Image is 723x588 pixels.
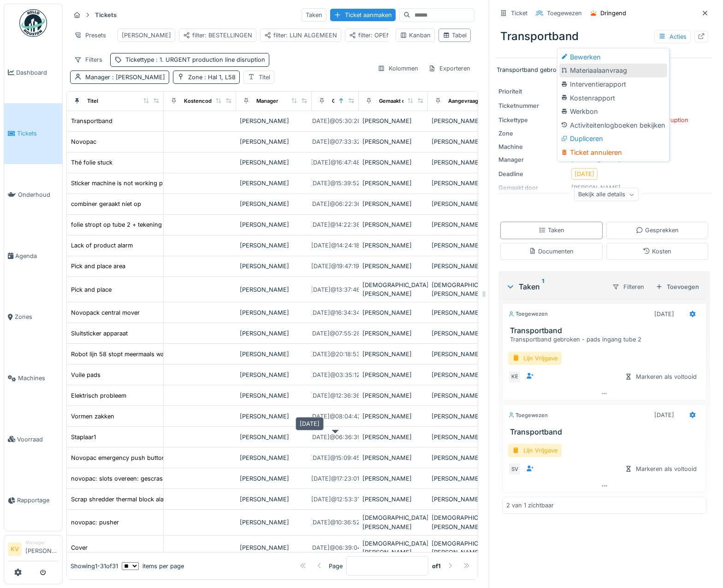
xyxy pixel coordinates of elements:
[608,280,648,294] div: Filteren
[362,137,424,146] div: [PERSON_NAME]
[15,252,59,260] span: Agenda
[432,412,505,421] div: [PERSON_NAME]
[508,412,548,419] div: Toegewezen
[559,77,667,91] div: Interventierapport
[85,73,165,82] div: Manager
[240,433,308,441] div: [PERSON_NAME]
[362,329,424,338] div: [PERSON_NAME]
[71,262,125,270] div: Pick and place area
[539,226,564,235] div: Taken
[332,97,361,105] div: Gemaakt op
[654,310,674,318] div: [DATE]
[362,308,424,317] div: [PERSON_NAME]
[559,132,667,146] div: Dupliceren
[559,118,667,132] div: Activiteitenlogboeken bekijken
[310,391,360,400] div: [DATE] @ 12:36:36
[432,137,505,146] div: [PERSON_NAME]
[71,433,96,441] div: Staplaar1
[310,453,360,462] div: [DATE] @ 15:09:45
[71,562,118,570] div: Showing 1 - 31 of 31
[510,326,702,335] h3: Transportband
[432,158,505,167] div: [PERSON_NAME]
[8,542,22,556] li: KV
[71,412,114,421] div: Vormen zakken
[432,117,505,125] div: [PERSON_NAME]
[91,11,120,19] strong: Tickets
[506,281,604,292] div: Taken
[15,312,59,321] span: Zones
[240,350,308,359] div: [PERSON_NAME]
[529,247,574,256] div: Documenten
[510,428,702,436] h3: Transportband
[70,29,110,42] div: Presets
[311,495,360,504] div: [DATE] @ 12:53:31
[310,117,361,125] div: [DATE] @ 05:30:28
[240,158,308,167] div: [PERSON_NAME]
[362,220,424,229] div: [PERSON_NAME]
[432,562,441,570] strong: of 1
[559,91,667,105] div: Kostenrapport
[71,518,119,527] div: novopac: pusher
[71,117,113,125] div: Transportband
[183,31,252,40] div: filter: BESTELLINGEN
[329,562,343,570] div: Page
[600,9,626,18] div: Dringend
[508,370,521,383] div: KE
[310,433,361,441] div: [DATE] @ 06:36:39
[362,474,424,483] div: [PERSON_NAME]
[122,562,184,570] div: items per page
[240,285,308,294] div: [PERSON_NAME]
[240,518,308,527] div: [PERSON_NAME]
[240,453,308,462] div: [PERSON_NAME]
[110,74,165,81] span: : [PERSON_NAME]
[362,412,424,421] div: [PERSON_NAME]
[240,308,308,317] div: [PERSON_NAME]
[508,463,521,476] div: SV
[302,8,326,22] div: Taken
[310,179,360,188] div: [DATE] @ 15:39:52
[432,433,505,441] div: [PERSON_NAME]
[240,241,308,250] div: [PERSON_NAME]
[311,241,360,250] div: [DATE] @ 14:24:18
[184,97,215,105] div: Kostencode
[542,281,544,292] sup: 1
[71,495,171,504] div: Scrap shredder thermal block alarm
[349,31,431,40] div: filter: OPEN DAY TICKETS
[240,370,308,379] div: [PERSON_NAME]
[432,308,505,317] div: [PERSON_NAME]
[508,444,562,457] div: Lijn Vrijgave
[510,335,702,344] div: Transportband gebroken - pads ingang tube 2
[432,262,505,270] div: [PERSON_NAME]
[18,374,59,382] span: Machines
[559,105,667,118] div: Werkbon
[654,30,691,43] div: Acties
[310,370,360,379] div: [DATE] @ 03:35:12
[240,543,308,552] div: [PERSON_NAME]
[71,370,101,379] div: Vuile pads
[373,62,422,75] div: Kolommen
[16,68,59,77] span: Dashboard
[71,158,113,167] div: Thé folie stuck
[71,391,126,400] div: Elektrisch probleem
[310,137,361,146] div: [DATE] @ 07:33:32
[259,73,270,82] div: Titel
[432,241,505,250] div: [PERSON_NAME]
[362,117,424,125] div: [PERSON_NAME]
[310,329,361,338] div: [DATE] @ 07:55:28
[506,501,554,510] div: 2 van 1 zichtbaar
[71,308,140,317] div: Novopack central mover
[432,200,505,208] div: [PERSON_NAME]
[432,474,505,483] div: [PERSON_NAME]
[643,247,671,256] div: Kosten
[154,56,265,63] span: : 1. URGENT production line disruption
[424,62,474,75] div: Exporteren
[379,97,414,105] div: Gemaakt door
[310,350,360,359] div: [DATE] @ 20:18:53
[71,179,183,188] div: Sticker machine is not working properly
[559,64,667,77] div: Materiaalaanvraag
[125,55,265,64] div: Tickettype
[240,329,308,338] div: [PERSON_NAME]
[25,539,59,559] li: [PERSON_NAME]
[311,285,360,294] div: [DATE] @ 13:37:46
[362,370,424,379] div: [PERSON_NAME]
